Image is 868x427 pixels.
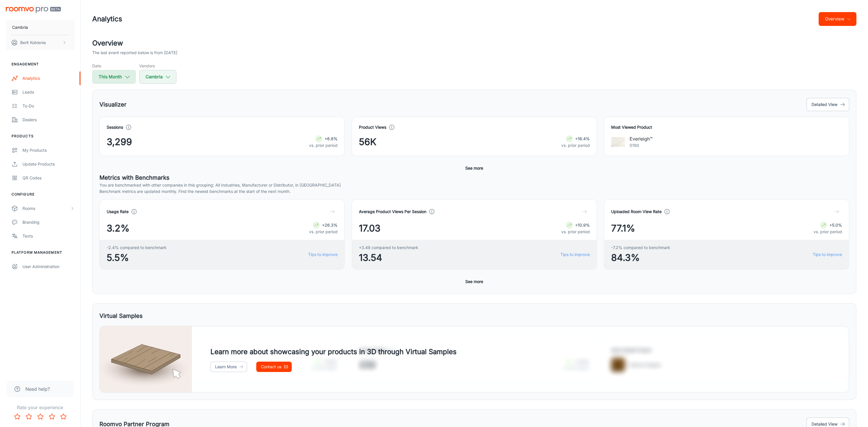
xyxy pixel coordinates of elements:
p: vs. prior period [814,229,842,235]
div: Rooms [22,205,70,212]
h5: Vendors [139,63,176,69]
p: Rate your experience [5,404,76,411]
button: Rate 2 star [23,411,35,422]
h4: Uploaded Room View Rate [611,208,662,215]
p: vs. prior period [561,142,590,149]
p: The last event reported below is from [DATE] [92,50,177,56]
button: Cambria [139,70,176,84]
span: 3,299 [107,135,132,149]
span: 3.2% [107,221,129,235]
h4: Product Views [359,124,386,130]
h5: Virtual Samples [99,312,143,320]
p: vs. prior period [309,229,338,235]
button: See more [463,276,486,287]
p: 0190 [630,142,653,149]
a: Tips to improve [308,251,338,258]
h2: Overview [92,38,856,48]
strong: +10.9% [575,223,590,227]
div: To-do [22,103,75,109]
div: Texts [22,233,75,239]
button: This Month [92,70,136,84]
button: Rate 1 star [12,411,23,422]
h4: Usage Rate [107,208,129,215]
span: 17.03 [359,221,381,235]
p: Everleigh™ [630,135,653,142]
strong: +5.0% [829,223,842,227]
strong: +26.3% [322,223,338,227]
button: See more [463,163,486,173]
div: Dealers [22,117,75,123]
h4: Average Product Views Per Session [359,208,426,215]
div: Update Products [22,161,75,167]
div: Leads [22,89,75,95]
p: You are benchmarked with other companies in this grouping: All Industries, Manufacturer or Distri... [99,182,849,188]
h1: Analytics [92,14,122,24]
span: 84.3% [611,251,670,265]
span: 56K [359,135,376,149]
button: Rate 3 star [35,411,46,422]
h5: Date [92,63,136,69]
button: Detailed View [807,98,849,111]
h4: Learn more about showcasing your products in 3D through Virtual Samples [210,347,457,357]
h5: Metrics with Benchmarks [99,173,849,182]
img: Roomvo PRO Beta [6,7,61,13]
img: Everleigh™ [611,135,625,149]
a: Contact us [256,362,292,372]
div: QR Codes [22,175,75,181]
strong: +6.8% [325,136,338,141]
button: Rate 5 star [58,411,69,422]
div: User Administration [22,263,75,270]
p: Cambria [12,24,28,31]
span: -2.4% compared to benchmark [107,244,167,251]
span: 77.1% [611,221,635,235]
h4: Sessions [107,124,123,130]
button: Rate 4 star [46,411,58,422]
span: +3.49 compared to benchmark [359,244,418,251]
button: Overview [819,12,856,26]
div: My Products [22,147,75,153]
a: Learn More [210,362,247,372]
span: -7.2% compared to benchmark [611,244,670,251]
p: vs. prior period [309,142,338,149]
div: Branding [22,219,75,225]
div: Analytics [22,75,75,81]
a: Tips to improve [813,251,842,258]
strong: +18.4% [575,136,590,141]
h4: Most Viewed Product [611,124,842,130]
span: 5.5% [107,251,167,265]
span: 13.54 [359,251,418,265]
span: Need help? [25,386,50,392]
p: Berit Kobienia [20,39,46,46]
a: Tips to improve [560,251,590,258]
p: vs. prior period [561,229,590,235]
button: Cambria [6,20,75,35]
p: Benchmark metrics are updated monthly. Find the newest benchmarks at the start of the next month. [99,188,849,195]
h5: Visualizer [99,100,127,109]
button: Berit Kobienia [6,35,75,50]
